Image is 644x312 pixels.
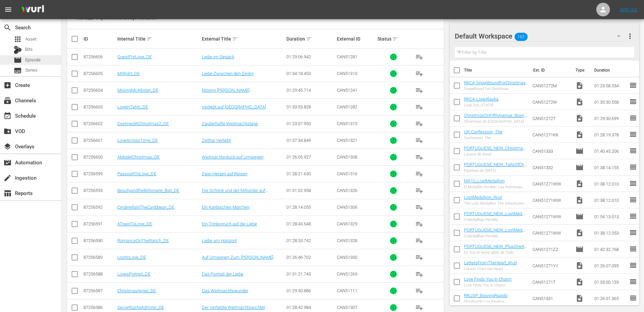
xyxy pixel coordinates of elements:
[202,138,231,143] a: Zeitlos Verliebt
[591,94,629,110] td: 01:35:30.558
[232,36,238,42] span: sort
[392,36,399,42] span: sort
[3,96,12,105] span: Channels
[530,257,573,274] td: CAN51271YY
[530,290,573,307] td: CAN51331
[575,229,584,237] span: Video
[117,221,152,226] a: AToastToLove_DE
[117,288,156,293] a: ChristmasAngel_DE
[286,305,335,310] div: 01:28:42.984
[415,170,423,178] span: playlist_add
[591,257,629,274] td: 01:26:07.095
[25,46,33,53] span: Bits
[3,81,12,89] span: Create
[3,112,12,120] span: Schedule
[629,278,637,286] span: reorder
[629,147,637,155] span: reorder
[84,121,115,126] div: 87256602
[515,30,528,44] span: 162
[411,249,428,266] button: playlist_add
[117,54,152,59] a: QuestForLove_DE
[337,36,375,42] div: External ID
[286,88,335,93] div: 01:29:45.714
[202,205,250,210] a: Ein Karibisches Märchen
[117,35,200,43] div: Internal Title
[530,241,573,257] td: CAN51271ZZ
[337,138,357,143] span: CAN51321
[575,114,584,122] span: Video
[202,104,266,109] a: Verliebt auf [GEOGRAPHIC_DATA]
[464,211,527,221] a: PORTUGUESE_NEW_LostMedallion
[337,238,357,243] span: CAN51328
[84,88,115,93] div: 87256604
[529,61,572,80] th: Ext. ID
[415,70,423,78] span: playlist_add
[147,36,153,42] span: sort
[530,176,573,192] td: CAN51271WW
[337,205,357,210] span: CAN51306
[629,130,637,138] span: reorder
[629,228,637,237] span: reorder
[464,260,517,265] a: LettersFromTheHeart_Wurl
[629,196,637,204] span: reorder
[464,250,527,255] div: Eu Vou te Amar além de Tudo
[337,88,357,93] span: CAN51241
[530,192,573,208] td: CAN51271WW
[464,234,527,238] div: O Medallhao Perdido
[415,220,423,228] span: playlist_add
[84,188,115,193] div: 87256593
[464,168,527,173] div: Patinhas de [DATE]
[464,283,512,287] div: Love Finds You In Charm
[530,94,573,110] td: CAN51272W
[530,208,573,225] td: CAN51271WW
[411,82,428,99] button: playlist_add
[415,203,423,211] span: playlist_add
[3,174,12,182] span: Ingestion
[202,221,257,226] a: Ein Trinkspruch auf die Liebe
[202,238,237,243] a: Liebe am Horizont
[591,225,629,241] td: 01:38:12.053
[591,77,629,94] td: 01:23:58.534
[530,225,573,241] td: CAN51271WW
[286,35,335,43] div: Duration
[591,127,629,143] td: 01:28:19.378
[591,274,629,290] td: 01:33:00.139
[629,114,637,122] span: reorder
[629,98,637,106] span: reorder
[202,305,265,310] a: Der Verliebte Weihnachtswichtel
[411,182,428,199] button: playlist_add
[202,171,248,176] a: Zwei Herzen auf Reisen
[286,271,335,277] div: 01:31:21.743
[464,178,505,183] a: MX10_LostMedallion
[84,36,115,42] div: ID
[84,205,115,210] div: 87256592
[415,237,423,245] span: playlist_add
[84,255,115,260] div: 87256589
[411,132,428,149] button: playlist_add
[629,294,637,302] span: reorder
[202,288,248,293] a: Das Weihnachtswunder
[591,143,629,159] td: 01:40:45.206
[337,288,357,293] span: CAN51111
[530,127,573,143] td: CAN51271KK
[415,270,423,278] span: playlist_add
[84,104,115,109] div: 87256603
[84,238,115,243] div: 87256590
[411,199,428,216] button: playlist_add
[337,221,357,226] span: CAN51329
[117,271,150,277] a: LovesPortrait_DE
[202,54,234,59] a: Liebe im Gepäck
[14,35,22,43] span: Asset
[337,71,357,76] span: CAN51310
[591,110,629,127] td: 01:29:30.699
[286,104,335,109] div: 01:33:53.828
[629,179,637,188] span: reorder
[202,154,264,160] a: Weihnachtsglück auf Umwegen
[415,303,423,312] span: playlist_add
[117,171,156,176] a: PassportToLove_DE
[415,103,423,111] span: playlist_add
[411,233,428,249] button: playlist_add
[415,86,423,94] span: playlist_add
[337,121,357,126] span: CAN51315
[117,138,158,143] a: LoveAcrossTime_DE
